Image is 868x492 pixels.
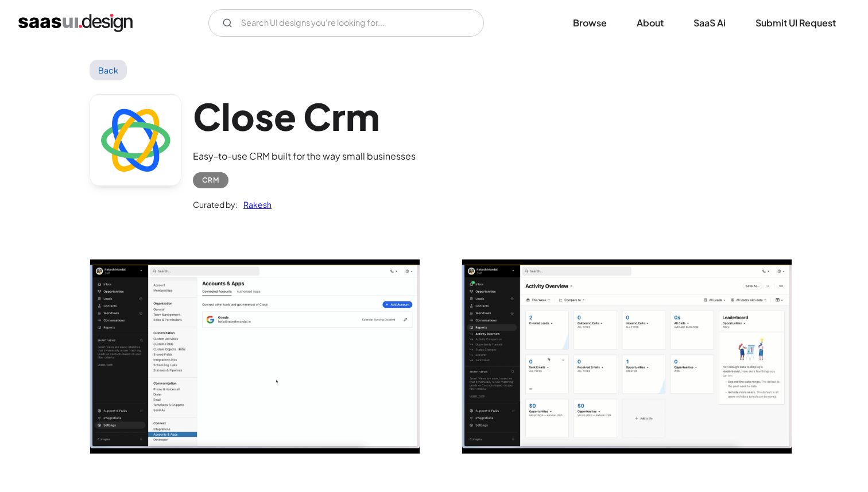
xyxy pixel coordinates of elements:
[193,197,238,211] div: Curated by:
[90,259,420,454] img: 667d3e72458bb01af5b69844_close%20crm%20acounts%20apps.png
[208,9,484,37] form: Email Form
[90,259,420,454] a: open lightbox
[742,10,850,36] a: Submit UI Request
[202,173,219,187] div: CRM
[623,10,677,36] a: About
[559,10,621,36] a: Browse
[90,60,127,80] a: Back
[193,94,416,138] h1: Close Crm
[462,259,792,454] img: 667d3e727404bb2e04c0ed5e_close%20crm%20activity%20overview.png
[193,149,416,163] div: Easy-to-use CRM built for the way small businesses
[18,14,133,32] a: home
[680,10,739,36] a: SaaS Ai
[462,259,792,454] a: open lightbox
[238,197,272,211] a: Rakesh
[208,9,484,37] input: Search UI designs you're looking for...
